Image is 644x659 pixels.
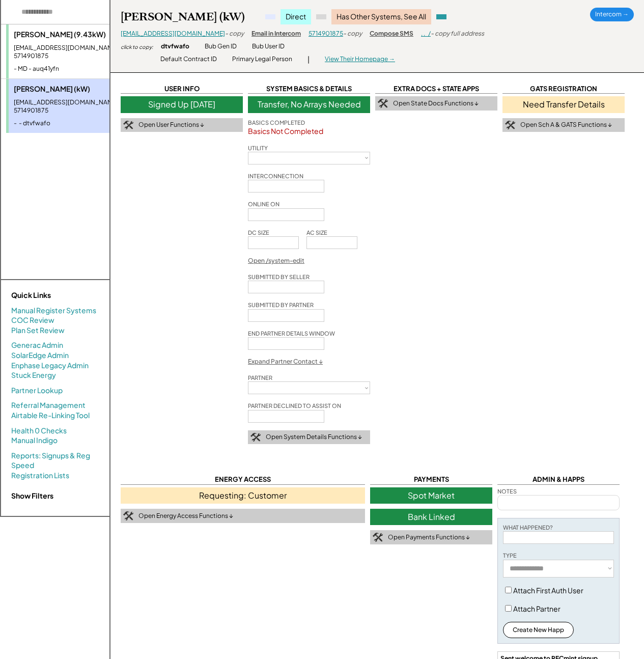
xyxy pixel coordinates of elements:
[123,511,133,520] img: tool-icon.png
[421,30,431,37] a: , , /
[11,361,89,371] a: Enphase Legacy Admin
[502,96,625,113] div: Need Transfer Details
[14,30,138,40] div: [PERSON_NAME] (9.43kW)
[11,306,96,316] a: Manual Register Systems
[343,30,362,38] div: - copy
[14,65,138,73] div: - MD - auq41yfn
[11,325,65,336] a: Plan Set Review
[388,533,470,542] div: Open Payments Functions ↓
[281,9,311,24] div: Direct
[11,350,69,361] a: SolarEdge Admin
[161,42,189,51] div: dtvfwafo
[11,386,63,396] a: Partner Lookup
[309,30,343,37] a: 5714901875
[503,622,574,638] button: Create New Happ
[248,229,269,236] div: DC SIZE
[306,229,327,236] div: AC SIZE
[248,126,370,136] div: Basics Not Completed
[11,410,90,421] a: Airtable Re-Linking Tool
[11,426,67,436] a: Health 0 Checks
[14,84,138,94] div: [PERSON_NAME] (kW)
[370,475,492,484] div: PAYMENTS
[248,144,268,152] div: UTILITY
[138,121,204,129] div: Open User Functions ↓
[11,315,54,325] a: COC Review
[590,8,634,21] div: Intercom →
[251,30,301,38] div: Email in Intercom
[520,121,612,129] div: Open Sch A & GATS Functions ↓
[370,487,492,504] div: Spot Market
[11,290,113,300] div: Quick Links
[248,172,303,180] div: INTERCONNECTION
[138,512,233,520] div: Open Energy Access Functions ↓
[248,374,272,381] div: PARTNER
[325,55,395,64] div: View Their Homepage →
[248,402,341,409] div: PARTNER DECLINED TO ASSIST ON
[370,509,492,525] div: Bank Linked
[248,84,370,94] div: SYSTEM BASICS & DETAILS
[502,84,625,94] div: GATS REGISTRATION
[307,54,310,65] div: |
[14,44,138,61] div: [EMAIL_ADDRESS][DOMAIN_NAME] - 5714901875
[121,487,365,504] div: Requesting: Customer
[205,42,237,51] div: Bub Gen ID
[248,200,279,208] div: ONLINE ON
[331,9,431,24] div: Has Other Systems, See All
[14,98,138,116] div: [EMAIL_ADDRESS][DOMAIN_NAME] - 5714901875
[373,533,383,542] img: tool-icon.png
[123,121,133,130] img: tool-icon.png
[121,30,225,37] a: [EMAIL_ADDRESS][DOMAIN_NAME]
[11,370,56,380] a: Stuck Energy
[497,475,620,484] div: ADMIN & HAPPS
[160,55,217,64] div: Default Contract ID
[505,121,515,130] img: tool-icon.png
[121,84,243,94] div: USER INFO
[121,10,245,24] div: [PERSON_NAME] (kW)
[248,273,310,281] div: SUBMITTED BY SELLER
[393,99,479,108] div: Open State Docs Functions ↓
[497,487,517,495] div: NOTES
[248,358,323,366] div: Expand Partner Contact ↓
[513,586,583,595] label: Attach First Auth User
[378,99,388,108] img: tool-icon.png
[11,340,63,350] a: Generac Admin
[11,471,69,481] a: Registration Lists
[375,84,497,94] div: EXTRA DOCS + STATE APPS
[370,30,413,38] div: Compose SMS
[503,524,553,531] div: WHAT HAPPENED?
[248,329,335,337] div: END PARTNER DETAILS WINDOW
[252,42,285,51] div: Bub User ID
[266,433,362,442] div: Open System Details Functions ↓
[225,30,244,38] div: - copy
[513,604,561,613] label: Attach Partner
[14,119,138,128] div: - - dtvfwafo
[232,55,292,64] div: Primary Legal Person
[248,257,304,265] div: Open /system-edit
[11,491,53,500] strong: Show Filters
[248,119,305,126] div: BASICS COMPLETED
[503,552,517,559] div: TYPE
[11,400,86,410] a: Referral Management
[248,96,370,113] div: Transfer, No Arrays Needed
[121,475,365,484] div: ENERGY ACCESS
[11,451,99,471] a: Reports: Signups & Reg Speed
[11,435,58,446] a: Manual Indigo
[250,433,261,442] img: tool-icon.png
[121,96,243,113] div: Signed Up [DATE]
[431,30,484,38] div: - copy full address
[248,301,314,309] div: SUBMITTED BY PARTNER
[121,43,153,50] div: click to copy:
